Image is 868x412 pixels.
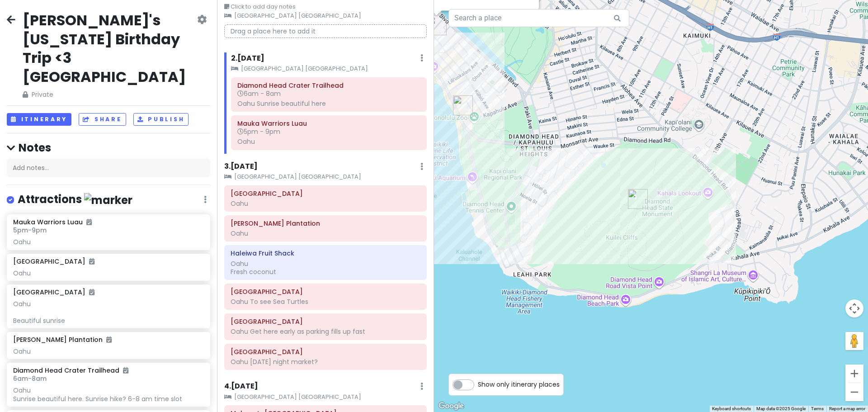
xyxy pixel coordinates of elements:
i: Added to itinerary [89,258,94,265]
a: Terms (opens in new tab) [811,406,824,411]
h4: Attractions [18,192,132,207]
small: [GEOGRAPHIC_DATA] [GEOGRAPHIC_DATA] [224,11,427,20]
button: Share [79,113,126,126]
button: Publish [133,113,189,126]
div: Hawaiian Aroma Caffe at Waikiki Walls [453,95,473,115]
div: Oahu Fresh coconut [231,260,420,276]
h6: Mauka Warriors Luau [13,218,92,226]
div: Diamond Head Crater Trailhead [628,189,648,209]
div: Add notes... [7,159,210,178]
p: Drag a place here to add it [224,24,427,38]
button: Zoom in [845,365,863,383]
h6: Haleiwa Fruit Shack [231,249,420,257]
button: Keyboard shortcuts [712,406,751,412]
h6: Diamond Head Crater Trailhead [13,366,128,374]
button: Drag Pegman onto the map to open Street View [845,332,863,350]
i: Added to itinerary [86,219,92,225]
span: 5pm - 9pm [237,127,280,136]
div: Oahu [231,199,420,208]
a: Open this area in Google Maps (opens a new window) [436,400,466,412]
div: Oahu Sunrise beautiful here [237,99,420,108]
h6: Pearl Harbor [231,189,420,198]
small: [GEOGRAPHIC_DATA] [GEOGRAPHIC_DATA] [224,393,427,402]
button: Itinerary [7,113,71,126]
h6: Mauka Warriors Luau [237,119,420,128]
img: Google [436,400,466,412]
span: Map data ©2025 Google [756,406,806,411]
button: Zoom out [845,383,863,401]
span: Private [23,90,195,99]
h6: Waimea Bay Beach [231,317,420,326]
i: Added to itinerary [106,336,112,343]
small: Click to add day notes [224,2,427,11]
h6: [GEOGRAPHIC_DATA] [13,257,94,265]
div: Oahu Beautiful sunrise [13,300,203,325]
span: Show only itinerary places [478,379,560,389]
div: Oahu Get here early as parking fills up fast [231,327,420,336]
div: Oahu [231,229,420,237]
h6: [GEOGRAPHIC_DATA] [13,288,94,296]
i: Added to itinerary [89,289,94,295]
div: Oahu [13,238,203,246]
div: Oahu [237,137,420,146]
div: Oahu Sunrise beautiful here. Sunrise hike? 6-8 am time slot [13,386,203,403]
h6: Dole Plantation [231,219,420,227]
div: Oahu [13,347,203,355]
h4: Notes [7,141,210,155]
h2: [PERSON_NAME]'s [US_STATE] Birthday Trip <3 [GEOGRAPHIC_DATA] [23,11,195,86]
i: Added to itinerary [123,367,128,374]
h6: 2 . [DATE] [231,54,264,63]
input: Search a place [448,9,629,27]
img: marker [84,193,132,207]
h6: 4 . [DATE] [224,382,258,391]
div: Hilton Garden Inn Waikiki Beach [427,15,447,35]
div: Oahu [13,269,203,277]
small: [GEOGRAPHIC_DATA] [GEOGRAPHIC_DATA] [224,172,427,181]
h6: Diamond Head Crater Trailhead [237,81,420,90]
h6: [PERSON_NAME] Plantation [13,336,112,344]
h6: Laniakea Beach [231,288,420,296]
small: [GEOGRAPHIC_DATA] [GEOGRAPHIC_DATA] [231,64,427,73]
h6: 3 . [DATE] [224,162,258,171]
a: Report a map error [829,406,865,411]
div: Oahu To see Sea Turtles [231,298,420,306]
span: 5pm - 9pm [13,226,47,235]
span: 6am - 8am [237,89,281,98]
h6: Waikiki Beach Walk [231,348,420,356]
span: 6am - 8am [13,374,47,383]
div: Oahu [DATE] night market? [231,358,420,366]
button: Map camera controls [845,299,863,317]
